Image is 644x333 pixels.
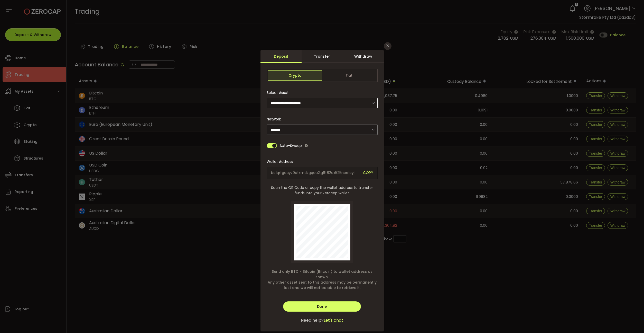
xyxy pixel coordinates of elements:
[283,301,361,312] button: Done
[268,70,322,81] span: Crypto
[301,317,324,323] span: Need help?
[384,42,391,50] button: Close
[267,159,296,164] label: Wallet Address
[267,117,284,122] label: Network
[267,90,292,95] label: Select Asset
[279,141,302,151] span: Auto-Sweep
[260,50,384,331] div: dialog
[618,308,644,333] iframe: Chat Widget
[324,317,343,323] span: Let's chat
[260,50,302,63] div: Deposit
[317,304,327,309] span: Done
[363,170,373,176] span: COPY
[267,269,378,280] span: Send only BTC - Bitcoin (Bitcoin) to wallet address as shown.
[302,50,343,63] div: Transfer
[322,70,376,81] span: Fiat
[343,50,384,63] div: Withdraw
[267,280,378,291] span: Any other asset sent to this address may be permanently lost and we will not be able to retrieve it.
[271,170,359,176] span: bc1qrtgdayz9ctxmdzgqeu2jg6t82qx525nerrlcyl
[267,185,378,196] span: Scan the QR Code or copy the wallet address to transfer funds into your Zerocap wallet.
